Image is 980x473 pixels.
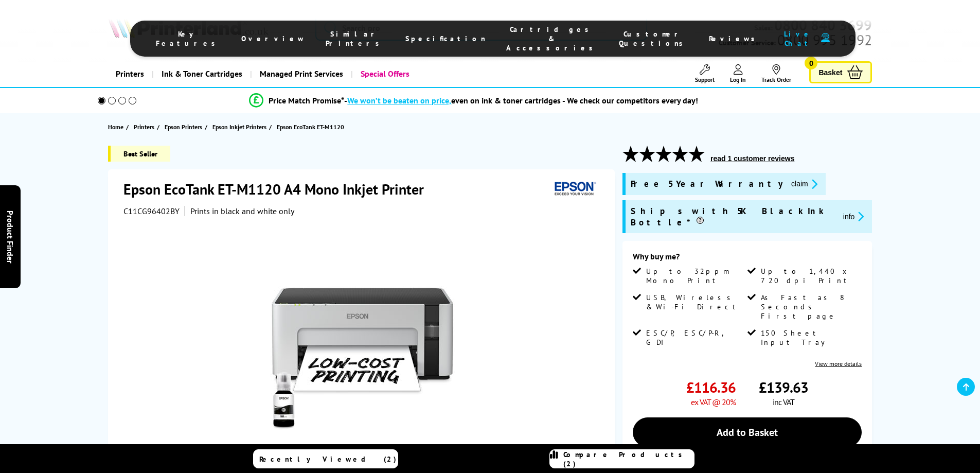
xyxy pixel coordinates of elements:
span: Support [695,76,715,83]
span: Best Seller [108,146,170,162]
span: Overview [241,34,305,43]
button: read 1 customer reviews [707,154,797,163]
h1: Epson EcoTank ET-M1120 A4 Mono Inkjet Printer [123,180,434,199]
img: Epson [550,180,598,199]
span: Home [108,121,123,132]
span: £139.63 [759,378,808,397]
span: Epson Inkjet Printers [212,121,266,132]
span: C11CG96402BY [123,206,180,216]
li: modal_Promise [84,92,864,110]
a: Special Offers [351,61,417,87]
span: 150 Sheet Input Tray [761,328,860,347]
a: Track Order [761,64,791,83]
img: user-headset-duotone.svg [821,33,830,43]
span: Epson EcoTank ET-M1120 [277,123,344,131]
button: promo-description [788,178,821,190]
a: Managed Print Services [250,61,351,87]
a: Basket 0 [809,61,872,83]
div: Why buy me? [633,251,862,267]
span: Free 5 Year Warranty [631,178,783,190]
span: Live Chat [781,29,816,48]
a: Epson Printers [165,121,205,132]
span: Epson Printers [165,121,202,132]
a: Recently Viewed (2) [253,449,398,468]
span: Reviews [709,34,760,43]
span: Similar Printers [326,29,385,48]
a: Epson Inkjet Printers [212,121,269,132]
button: promo-description [840,211,867,222]
span: inc VAT [773,397,794,407]
div: - even on ink & toner cartridges - We check our competitors every day! [344,95,698,106]
i: Prints in black and white only [190,206,294,216]
span: ex VAT @ 20% [691,397,736,407]
span: Customer Questions [619,29,688,48]
span: Ink & Toner Cartridges [162,61,242,87]
span: Specification [405,34,486,43]
span: USB, Wireless & Wi-Fi Direct [646,293,745,311]
a: Add to Basket [633,417,862,447]
span: Basket [818,65,842,79]
span: As Fast as 8 Seconds First page [761,293,860,321]
span: Printers [134,121,154,132]
span: Ships with 5K Black Ink Bottle* [631,205,835,228]
span: We won’t be beaten on price, [347,95,451,106]
span: £116.36 [686,378,736,397]
span: Key Features [156,29,221,48]
a: Ink & Toner Cartridges [152,61,250,87]
span: Compare Products (2) [563,450,694,468]
a: Printers [108,61,152,87]
span: 0 [805,57,817,69]
a: Support [695,64,715,83]
span: ESC/P, ESC/P-R, GDI [646,328,745,347]
span: Cartridges & Accessories [506,25,598,52]
span: Product Finder [5,210,15,263]
a: Home [108,121,126,132]
a: Printers [134,121,157,132]
a: View more details [815,360,862,367]
a: Log In [730,64,746,83]
a: Compare Products (2) [549,449,694,468]
span: Up to 32ppm Mono Print [646,267,745,285]
span: Log In [730,76,746,83]
span: Up to 1,440 x 720 dpi Print [761,267,860,285]
span: Recently Viewed (2) [259,454,397,464]
span: Price Match Promise* [269,95,344,106]
img: Epson EcoTank ET-M1120 [262,237,464,439]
